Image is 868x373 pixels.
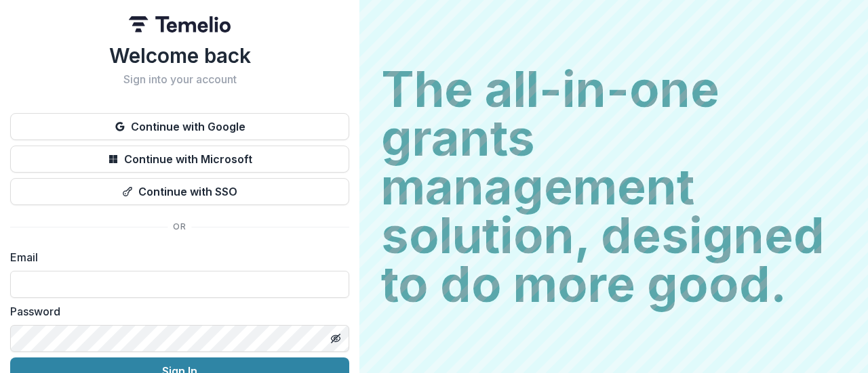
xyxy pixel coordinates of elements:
button: Toggle password visibility [325,328,347,349]
img: Temelio [129,16,231,32]
label: Email [10,249,341,265]
h1: Welcome back [10,43,349,68]
button: Continue with Microsoft [10,146,349,173]
label: Password [10,303,341,320]
button: Continue with Google [10,113,349,140]
h2: Sign into your account [10,73,349,86]
button: Continue with SSO [10,178,349,205]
